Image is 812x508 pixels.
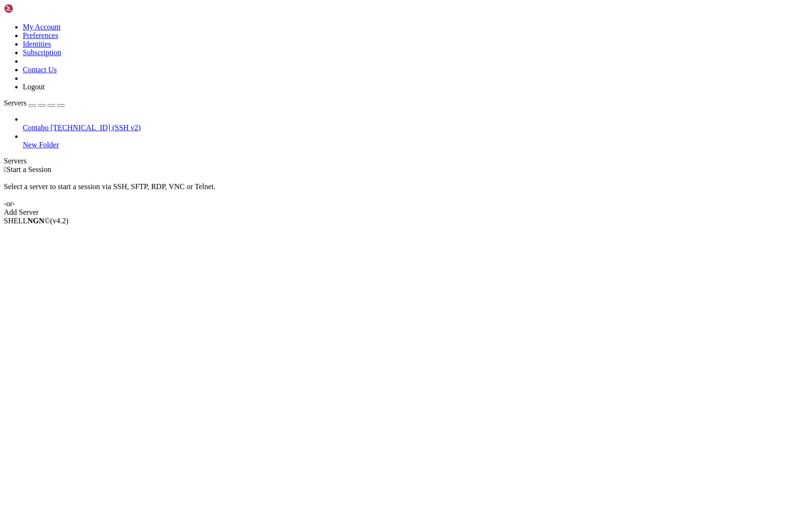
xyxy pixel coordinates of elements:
a: Contact Us [23,66,57,74]
span: Contabo [23,124,48,132]
span: Servers [4,99,27,107]
a: Preferences [23,31,58,39]
a: Identities [23,40,51,48]
span: New Folder [23,141,59,149]
b: NGN [28,217,45,225]
a: New Folder [23,141,808,149]
a: Logout [23,83,45,91]
a: Contabo [TECHNICAL_ID] (SSH v2) [23,124,808,132]
a: Subscription [23,48,61,57]
span: SHELL © [4,217,68,225]
span: Start a Session [7,165,51,173]
span: 4.2.0 [50,217,69,225]
div: Add Server [4,208,808,217]
span:  [4,165,7,173]
div: Select a server to start a session via SSH, SFTP, RDP, VNC or Telnet. -or- [4,174,808,208]
li: New Folder [23,132,808,149]
img: Shellngn [4,4,58,13]
a: Servers [4,99,65,107]
a: My Account [23,23,61,31]
span: [TECHNICAL_ID] (SSH v2) [50,124,141,132]
div: Servers [4,157,808,165]
li: Contabo [TECHNICAL_ID] (SSH v2) [23,115,808,132]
